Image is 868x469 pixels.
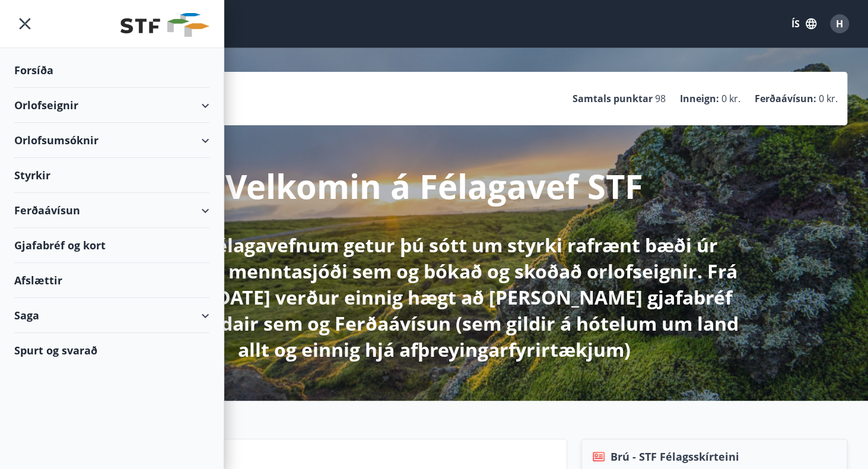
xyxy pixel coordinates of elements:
[14,333,209,367] div: Spurt og svarað
[120,13,209,37] img: union_logo
[14,158,209,193] div: Styrkir
[14,193,209,228] div: Ferðaávísun
[121,232,748,363] p: Hér á Félagavefnum getur þú sótt um styrki rafrænt bæði úr sjúkra- og menntasjóði sem og bókað og...
[721,92,740,105] span: 0 kr.
[836,17,843,30] span: H
[819,92,838,105] span: 0 kr.
[14,53,209,88] div: Forsíða
[785,13,823,34] button: ÍS
[14,88,209,123] div: Orlofseignir
[755,92,816,105] p: Ferðaávísun :
[225,163,643,208] p: Velkomin á Félagavef STF
[14,298,209,333] div: Saga
[655,92,666,105] span: 98
[680,92,719,105] p: Inneign :
[14,13,36,34] button: menu
[611,449,739,464] span: Brú - STF Félagsskírteini
[573,92,653,105] p: Samtals punktar
[825,9,854,38] button: H
[14,228,209,263] div: Gjafabréf og kort
[14,263,209,298] div: Afslættir
[14,123,209,158] div: Orlofsumsóknir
